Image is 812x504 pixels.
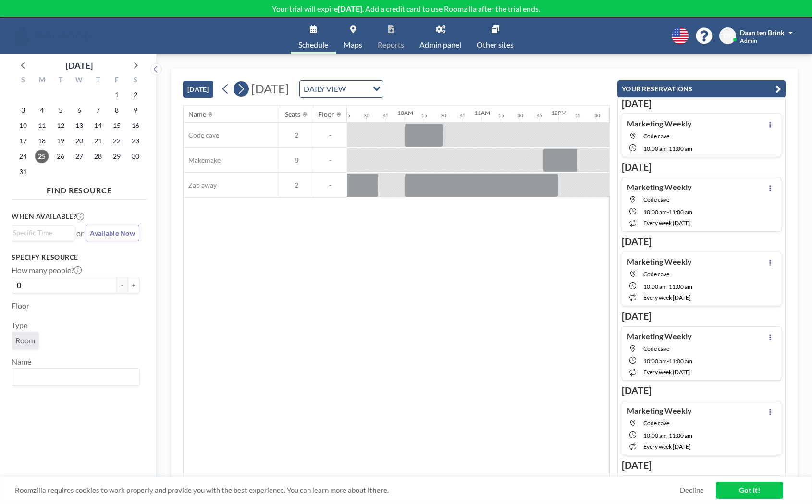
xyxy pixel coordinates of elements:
button: YOUR RESERVATIONS [617,80,786,97]
span: Friday, August 15, 2025 [110,119,123,132]
h3: [DATE] [622,385,781,397]
div: Search for option [12,369,139,385]
span: Saturday, August 23, 2025 [129,134,142,148]
button: [DATE] [183,81,213,98]
span: every week [DATE] [643,219,691,227]
span: Thursday, August 14, 2025 [91,119,105,132]
span: 11:00 AM [669,432,692,439]
span: Friday, August 1, 2025 [110,88,123,101]
span: 10:00 AM [643,145,667,152]
span: Available Now [90,229,135,237]
input: Search for option [13,227,69,238]
div: S [126,75,145,87]
h3: [DATE] [622,161,781,173]
span: every week [DATE] [643,368,691,376]
h4: Marketing Weekly [627,182,692,192]
span: Monday, August 4, 2025 [35,103,49,117]
div: 15 [344,113,350,119]
span: Friday, August 22, 2025 [110,134,123,148]
h4: Marketing Weekly [627,119,692,128]
span: Saturday, August 9, 2025 [129,103,142,117]
h3: [DATE] [622,98,781,110]
a: Got it! [716,482,783,499]
span: Other sites [477,41,514,49]
b: [DATE] [338,4,362,13]
h4: Marketing Weekly [627,406,692,416]
span: Code cave [184,131,219,139]
div: S [14,75,33,87]
div: W [70,75,89,87]
span: Sunday, August 10, 2025 [16,119,30,132]
div: 30 [517,113,523,119]
span: Tuesday, August 19, 2025 [54,134,67,148]
a: Admin panel [412,18,469,54]
span: Wednesday, August 27, 2025 [73,150,86,163]
div: 30 [441,113,446,119]
span: Sunday, August 31, 2025 [16,165,30,178]
span: 11:00 AM [669,357,692,365]
span: every week [DATE] [643,294,691,301]
a: Decline [680,486,704,495]
span: 10:00 AM [643,432,667,439]
span: Saturday, August 16, 2025 [129,119,142,132]
span: Code cave [643,419,669,427]
span: Wednesday, August 6, 2025 [73,103,86,117]
div: 15 [575,113,581,119]
h4: Marketing Weekly [627,257,692,266]
span: - [667,432,669,439]
h4: Marketing Weekly [627,331,692,341]
span: - [313,181,347,189]
span: - [667,357,669,365]
a: Schedule [291,18,336,54]
span: Room [15,336,35,345]
div: 10AM [397,109,413,116]
h3: Specify resource [12,253,139,262]
label: Name [12,357,31,366]
span: 10:00 AM [643,208,667,215]
span: Wednesday, August 20, 2025 [73,134,86,148]
span: Friday, August 8, 2025 [110,103,123,117]
label: Floor [12,301,29,311]
span: - [667,145,669,152]
div: 12PM [551,109,566,116]
div: 30 [364,113,369,119]
span: Code cave [643,196,669,203]
span: - [313,131,347,139]
span: DAILY VIEW [302,83,348,95]
label: How many people? [12,265,82,275]
div: Search for option [12,226,74,240]
span: Sunday, August 24, 2025 [16,150,30,163]
span: [DATE] [251,81,289,96]
span: Admin panel [419,41,461,49]
span: Monday, August 11, 2025 [35,119,49,132]
div: 15 [421,113,427,119]
span: Sunday, August 17, 2025 [16,134,30,148]
span: Monday, August 25, 2025 [35,150,49,163]
span: Friday, August 29, 2025 [110,150,123,163]
div: 30 [594,113,600,119]
span: Monday, August 18, 2025 [35,134,49,148]
span: Code cave [643,345,669,352]
span: Makemake [184,156,221,164]
div: M [33,75,51,87]
span: 10:00 AM [643,283,667,290]
div: 45 [383,113,389,119]
span: Zap away [184,181,217,189]
span: Sunday, August 3, 2025 [16,103,30,117]
h3: [DATE] [622,310,781,322]
span: 11:00 AM [669,145,692,152]
span: 10:00 AM [643,357,667,365]
label: Type [12,320,27,330]
span: Roomzilla requires cookies to work properly and provide you with the best experience. You can lea... [15,486,680,495]
a: Other sites [469,18,521,54]
img: organization-logo [15,26,91,46]
input: Search for option [349,83,367,95]
span: - [313,156,347,164]
span: Thursday, August 7, 2025 [91,103,105,117]
span: Tuesday, August 12, 2025 [54,119,67,132]
span: Maps [344,41,362,49]
span: 2 [280,131,313,139]
div: 45 [460,113,466,119]
span: Saturday, August 30, 2025 [129,150,142,163]
span: Tuesday, August 5, 2025 [54,103,67,117]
